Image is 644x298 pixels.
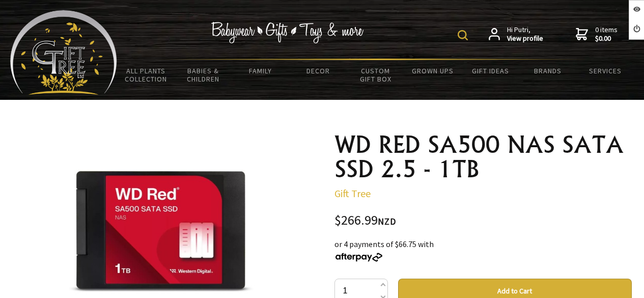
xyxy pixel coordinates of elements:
[507,25,543,43] span: Hi Putri,
[404,60,462,82] a: Grown Ups
[10,10,117,95] img: Babyware - Gifts - Toys and more...
[519,60,576,82] a: Brands
[347,60,404,90] a: Custom Gift Box
[117,60,175,90] a: All Plants Collection
[334,238,632,262] div: or 4 payments of $66.75 with
[458,30,468,40] img: product search
[175,60,232,90] a: Babies & Children
[334,253,383,262] img: Afterpay
[576,60,634,82] a: Services
[462,60,519,82] a: Gift Ideas
[378,215,396,227] span: NZD
[289,60,347,82] a: Decor
[334,187,371,200] a: Gift Tree
[334,132,632,181] h1: WD RED SA500 NAS SATA SSD 2.5 - 1TB
[334,214,632,228] div: $266.99
[507,34,543,43] strong: View profile
[576,25,618,43] a: 0 items$0.00
[489,25,543,43] a: Hi Putri,View profile
[211,22,364,43] img: Babywear - Gifts - Toys & more
[595,25,618,43] span: 0 items
[232,60,290,82] a: Family
[595,34,618,43] strong: $0.00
